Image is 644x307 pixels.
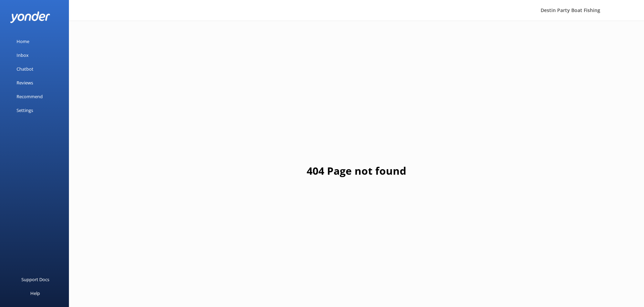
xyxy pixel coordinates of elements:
div: Inbox [17,48,29,62]
div: Settings [17,103,33,117]
div: Help [30,286,40,300]
div: Reviews [17,76,33,90]
div: Chatbot [17,62,33,76]
div: Support Docs [21,273,49,286]
div: Recommend [17,90,43,103]
div: Home [17,34,29,48]
h1: 404 Page not found [307,163,406,179]
img: yonder-white-logo.png [10,11,50,23]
